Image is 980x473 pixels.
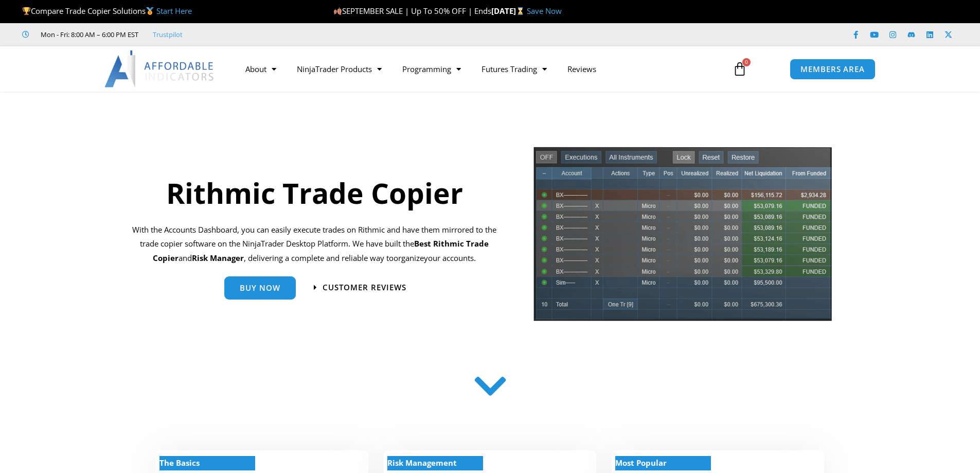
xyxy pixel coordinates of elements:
img: ⌛ [516,7,524,15]
h1: Rithmic Trade Copier [128,173,502,213]
strong: [DATE] [491,6,527,16]
img: 🍂 [334,7,342,15]
a: About [235,57,287,81]
strong: Risk Management [387,458,457,468]
nav: Menu [235,57,721,81]
strong: The Basics [159,458,200,468]
a: Buy Now [224,276,296,300]
a: Programming [392,57,471,81]
span: Compare Trade Copier Solutions [22,6,192,16]
img: tradecopier | Affordable Indicators – NinjaTrader [532,146,833,329]
span: Customer Reviews [323,284,406,291]
img: 🥇 [146,7,154,15]
span: Mon - Fri: 8:00 AM – 6:00 PM EST [38,28,138,41]
a: Start Here [156,6,192,16]
a: Save Now [527,6,562,16]
span: MEMBERS AREA [800,65,865,73]
span: 0 [742,58,751,66]
strong: Most Popular [615,458,667,468]
a: Futures Trading [471,57,557,81]
img: LogoAI | Affordable Indicators – NinjaTrader [104,50,215,87]
a: Reviews [557,57,607,81]
a: 0 [717,54,762,84]
a: Customer Reviews [314,284,406,291]
span: your accounts. [424,253,476,263]
img: 🏆 [23,7,30,15]
p: With the Accounts Dashboard, you can easily execute trades on Rithmic and have them mirrored to t... [128,223,502,266]
strong: Risk Manager [192,253,244,263]
span: Buy Now [240,284,280,292]
span: organize [394,253,424,263]
a: MEMBERS AREA [790,59,876,80]
a: Trustpilot [153,28,183,41]
a: NinjaTrader Products [287,57,392,81]
span: SEPTEMBER SALE | Up To 50% OFF | Ends [333,6,491,16]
